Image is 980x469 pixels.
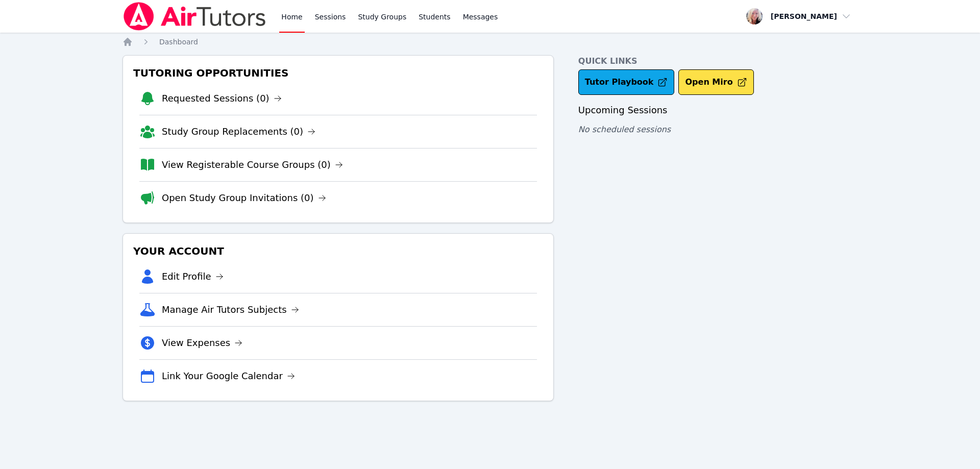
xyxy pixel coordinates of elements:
[162,91,282,106] a: Requested Sessions (0)
[162,191,326,205] a: Open Study Group Invitations (0)
[122,2,267,31] img: Air Tutors
[162,369,295,383] a: Link Your Google Calendar
[131,64,545,82] h3: Tutoring Opportunities
[463,12,498,22] span: Messages
[162,269,224,284] a: Edit Profile
[678,69,753,95] button: Open Miro
[162,336,242,350] a: View Expenses
[122,37,857,47] nav: Breadcrumb
[159,38,198,46] span: Dashboard
[131,242,545,260] h3: Your Account
[159,37,198,47] a: Dashboard
[162,303,299,317] a: Manage Air Tutors Subjects
[578,125,671,134] span: No scheduled sessions
[578,55,857,67] h4: Quick Links
[162,158,343,172] a: View Registerable Course Groups (0)
[578,69,675,95] a: Tutor Playbook
[162,125,315,139] a: Study Group Replacements (0)
[578,103,857,117] h3: Upcoming Sessions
